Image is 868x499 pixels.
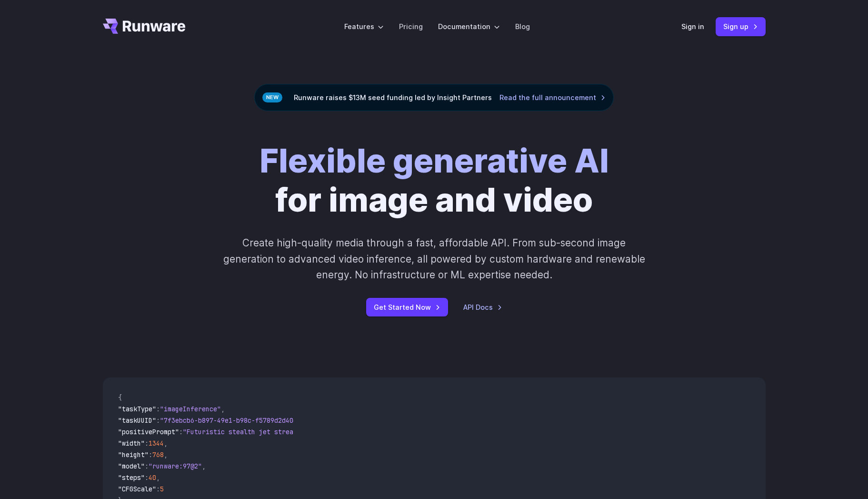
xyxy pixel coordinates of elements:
[160,405,221,413] span: "imageInference"
[145,473,149,482] span: :
[149,473,156,482] span: 40
[118,473,145,482] span: "steps"
[118,439,145,448] span: "width"
[164,439,168,448] span: ,
[149,439,164,448] span: 1344
[156,416,160,425] span: :
[681,21,704,32] a: Sign in
[366,298,448,316] a: Get Started Now
[179,428,183,436] span: :
[160,416,305,425] span: "7f3ebcb6-b897-49e1-b98c-f5789d2d40d7"
[202,462,206,470] span: ,
[118,416,156,425] span: "taskUUID"
[221,405,225,413] span: ,
[259,142,609,220] h1: for image and video
[156,485,160,493] span: :
[160,485,164,493] span: 5
[164,450,168,459] span: ,
[145,462,149,470] span: :
[118,450,149,459] span: "height"
[118,485,156,493] span: "CFGScale"
[149,450,152,459] span: :
[254,84,614,111] div: Runware raises $13M seed funding led by Insight Partners
[152,450,164,459] span: 768
[222,235,646,283] p: Create high-quality media through a fast, affordable API. From sub-second image generation to adv...
[118,428,179,436] span: "positivePrompt"
[103,19,186,34] a: Go to /
[156,405,160,413] span: :
[145,439,149,448] span: :
[499,92,606,103] a: Read the full announcement
[118,405,156,413] span: "taskType"
[149,462,202,470] span: "runware:97@2"
[515,21,530,32] a: Blog
[259,141,609,181] strong: Flexible generative AI
[463,302,502,313] a: API Docs
[183,428,529,436] span: "Futuristic stealth jet streaking through a neon-lit cityscape with glowing purple exhaust"
[716,17,766,36] a: Sign up
[399,21,423,32] a: Pricing
[118,393,122,402] span: {
[118,462,145,470] span: "model"
[438,21,500,32] label: Documentation
[156,473,160,482] span: ,
[344,21,384,32] label: Features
